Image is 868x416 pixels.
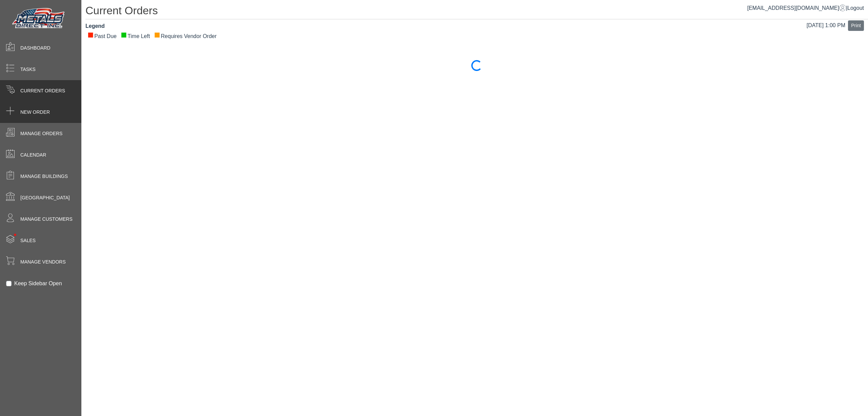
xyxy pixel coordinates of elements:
span: Logout [847,5,864,11]
span: Dashboard [20,44,51,52]
button: Print [848,20,864,31]
div: Requires Vendor Order [154,32,217,40]
span: [GEOGRAPHIC_DATA] [20,194,70,201]
div: ■ [154,32,160,37]
span: [DATE] 1:00 PM [807,22,845,28]
span: Manage Customers [20,216,73,223]
div: Time Left [121,32,150,40]
span: • [6,224,24,246]
div: ■ [121,32,127,37]
img: Metals Direct Inc Logo [10,6,68,31]
div: | [747,4,864,12]
a: [EMAIL_ADDRESS][DOMAIN_NAME] [747,5,846,11]
span: Tasks [20,66,36,73]
label: Keep Sidebar Open [14,279,62,288]
span: Manage Orders [20,130,62,137]
span: Sales [20,237,36,244]
h1: Current Orders [85,4,868,19]
span: New Order [20,109,50,116]
span: Calendar [20,151,46,159]
div: ■ [87,32,94,37]
span: Manage Buildings [20,173,68,180]
div: Past Due [87,32,117,40]
span: Current Orders [20,87,65,94]
strong: Legend [85,23,105,29]
span: Manage Vendors [20,258,66,266]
